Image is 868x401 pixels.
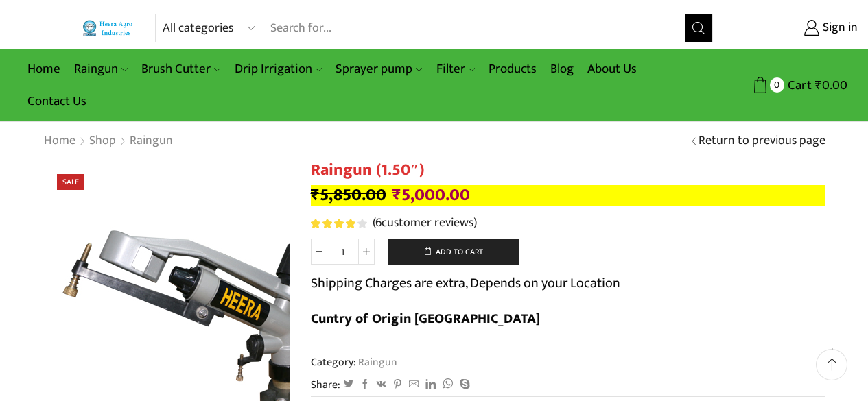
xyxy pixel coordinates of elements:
[311,354,397,370] span: Category:
[727,73,847,98] a: 0 Cart ₹0.00
[311,307,540,330] b: Cuntry of Origin [GEOGRAPHIC_DATA]
[392,181,470,209] bdi: 5,000.00
[580,53,644,85] a: About Us
[129,132,174,150] a: Raingun
[327,239,358,265] input: Product quantity
[699,132,825,150] a: Return to previous page
[134,53,227,85] a: Brush Cutter
[734,16,858,40] a: Sign in
[482,53,543,85] a: Products
[21,85,93,117] a: Contact Us
[21,53,67,85] a: Home
[89,132,117,150] a: Shop
[311,181,320,209] span: ₹
[311,160,825,180] h1: Raingun (1.50″)
[263,14,685,42] input: Search for...
[311,272,620,294] p: Shipping Charges are extra, Depends on your Location
[311,219,369,228] span: 6
[685,14,712,42] button: Search button
[770,77,784,92] span: 0
[388,239,519,266] button: Add to cart
[67,53,134,85] a: Raingun
[784,76,812,95] span: Cart
[329,53,429,85] a: Sprayer pump
[43,132,76,150] a: Home
[311,219,355,228] span: Rated out of 5 based on customer ratings
[392,181,401,209] span: ₹
[311,377,340,393] span: Share:
[373,215,477,232] a: (6customer reviews)
[543,53,580,85] a: Blog
[815,75,847,96] bdi: 0.00
[375,212,382,233] span: 6
[815,75,822,96] span: ₹
[430,53,482,85] a: Filter
[57,174,84,190] span: Sale
[311,181,386,209] bdi: 5,850.00
[356,353,397,371] a: Raingun
[43,132,174,150] nav: Breadcrumb
[311,219,366,228] div: Rated 4.00 out of 5
[228,53,329,85] a: Drip Irrigation
[819,19,858,37] span: Sign in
